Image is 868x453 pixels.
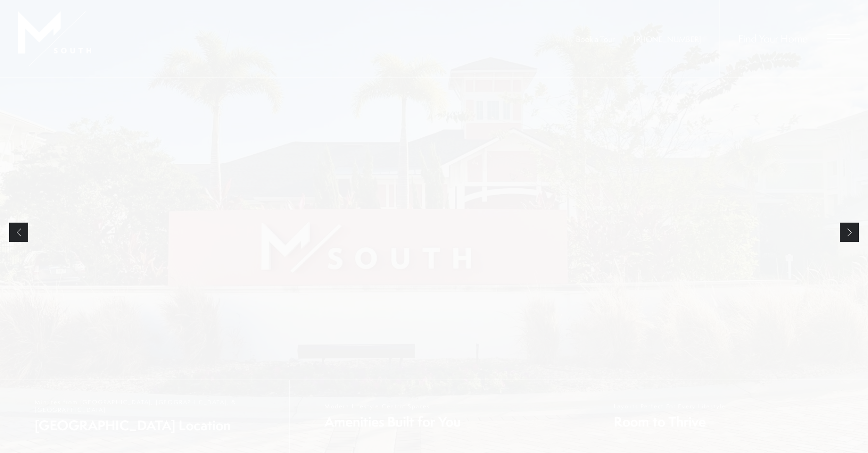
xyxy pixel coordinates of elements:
a: Book a Tour [576,34,615,44]
span: [GEOGRAPHIC_DATA] Location [35,416,280,435]
span: Modern Lifestyle Centric Spaces [324,402,461,410]
span: Layouts Perfect For Every Lifestyle [614,402,726,410]
span: Minutes from [GEOGRAPHIC_DATA], [GEOGRAPHIC_DATA], & [GEOGRAPHIC_DATA] [35,398,280,414]
a: Find Your Home [738,31,808,46]
a: Previous [9,223,28,242]
a: Modern Lifestyle Centric Spaces [289,380,579,453]
span: [PHONE_NUMBER] [634,34,701,44]
a: Call Us at 813-570-8014 [634,34,701,44]
span: Room to Thrive [614,412,726,431]
img: MSouth [18,11,91,66]
button: Open Menu [827,34,850,42]
a: Layouts Perfect For Every Lifestyle [579,380,868,453]
a: Next [840,223,859,242]
span: Amenities Built for You [324,412,461,431]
